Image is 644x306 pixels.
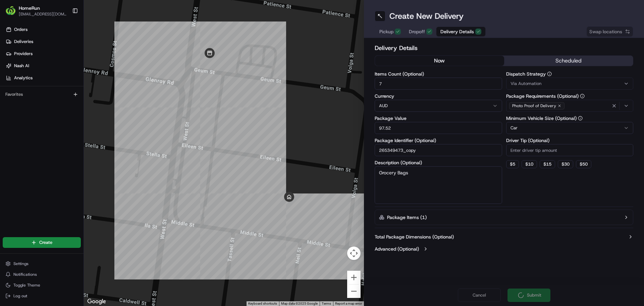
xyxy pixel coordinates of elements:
[506,100,634,112] button: Photo Proof of Delivery
[19,11,67,17] button: [EMAIL_ADDRESS][DOMAIN_NAME]
[3,259,81,268] button: Settings
[511,81,541,87] span: Via Automation
[3,280,81,290] button: Toggle Theme
[3,270,81,279] button: Notifications
[375,72,502,76] label: Items Count (Optional)
[506,144,634,156] input: Enter driver tip amount
[23,64,110,71] div: Start new chat
[375,233,633,240] button: Total Package Dimensions (Optional)
[347,285,361,298] button: Zoom out
[7,27,122,38] p: Welcome 👋
[14,51,33,57] span: Providers
[375,94,502,98] label: Currency
[3,48,84,59] a: Providers
[440,28,474,35] span: Delivery Details
[580,94,585,98] button: Package Requirements (Optional)
[578,116,583,121] button: Minimum Vehicle Size (Optional)
[86,297,108,306] img: Google
[375,144,502,156] input: Enter package identifier
[14,27,28,33] span: Orders
[13,282,40,288] span: Toggle Theme
[322,302,331,305] a: Terms
[7,7,20,20] img: Nash
[375,210,633,225] button: Package Items (1)
[19,5,40,11] button: HomeRun
[506,72,634,76] label: Dispatch Strategy
[248,301,277,306] button: Keyboard shortcuts
[506,160,519,168] button: $5
[3,24,84,35] a: Orders
[3,3,69,19] button: HomeRunHomeRun[EMAIL_ADDRESS][DOMAIN_NAME]
[375,233,454,240] label: Total Package Dimensions (Optional)
[375,116,502,121] label: Package Value
[558,160,573,168] button: $30
[3,60,84,71] a: Nash AI
[3,36,84,47] a: Deliveries
[375,122,502,134] input: Enter package value
[506,138,634,143] label: Driver Tip (Optional)
[347,271,361,284] button: Zoom in
[4,95,54,107] a: 📗Knowledge Base
[506,94,634,98] label: Package Requirements (Optional)
[114,66,122,74] button: Start new chat
[47,114,81,119] a: Powered byPylon
[547,72,552,76] button: Dispatch Strategy
[14,63,29,69] span: Nash AI
[375,43,633,53] h2: Delivery Details
[13,293,27,299] span: Log out
[375,78,502,90] input: Enter number of items
[3,237,81,248] button: Create
[63,97,108,104] span: API Documentation
[39,239,52,246] span: Create
[379,28,393,35] span: Pickup
[3,73,84,83] a: Analytics
[375,138,502,143] label: Package Identifier (Optional)
[522,160,537,168] button: $10
[335,302,362,305] a: Report a map error
[54,95,110,107] a: 💻API Documentation
[7,98,12,103] div: 📗
[13,272,37,277] span: Notifications
[17,43,111,50] input: Clear
[347,247,361,260] button: Map camera controls
[281,302,318,305] span: Map data ©2025 Google
[375,56,504,66] button: now
[3,291,81,301] button: Log out
[5,5,16,16] img: HomeRun
[86,297,108,306] a: Open this area in Google Maps (opens a new window)
[512,103,556,108] span: Photo Proof of Delivery
[375,160,502,165] label: Description (Optional)
[506,78,634,90] button: Via Automation
[389,11,464,21] h1: Create New Delivery
[504,56,633,66] button: scheduled
[375,166,502,204] textarea: Grocery Bags
[14,75,33,81] span: Analytics
[375,246,633,252] button: Advanced (Optional)
[13,261,29,266] span: Settings
[409,28,425,35] span: Dropoff
[67,114,81,119] span: Pylon
[13,97,51,104] span: Knowledge Base
[57,98,62,103] div: 💻
[3,89,81,100] div: Favorites
[7,64,19,76] img: 1736555255976-a54dd68f-1ca7-489b-9aae-adbdc363a1c4
[506,116,634,121] label: Minimum Vehicle Size (Optional)
[14,39,33,45] span: Deliveries
[387,214,427,221] label: Package Items ( 1 )
[23,71,85,76] div: We're available if you need us!
[540,160,555,168] button: $15
[375,246,419,252] label: Advanced (Optional)
[576,160,591,168] button: $50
